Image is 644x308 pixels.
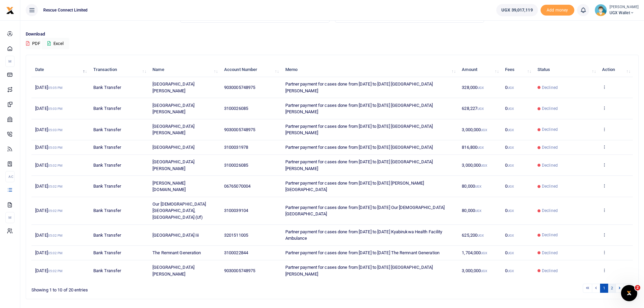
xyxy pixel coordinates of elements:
a: 1 [600,284,608,293]
span: 625,200 [462,233,484,238]
span: [DATE] [35,127,63,132]
a: logo-small logo-large logo-large [6,7,14,13]
small: 05:03 PM [48,107,63,111]
span: [GEOGRAPHIC_DATA][PERSON_NAME] [152,265,194,277]
span: 1,704,000 [462,250,487,255]
span: [DATE] [35,145,63,150]
li: M [5,212,15,223]
span: 3,000,000 [462,163,487,168]
small: UGX [507,234,514,237]
th: Account Number: activate to sort column ascending [220,63,282,77]
span: 0 [505,163,514,168]
span: 0 [505,250,514,255]
button: PDF [26,38,41,49]
span: Declined [542,105,558,112]
span: Bank Transfer [93,106,121,111]
span: [DATE] [35,184,63,189]
span: 80,000 [462,208,481,213]
span: 9030005748975 [224,127,255,132]
small: 05:02 PM [48,269,63,273]
span: Bank Transfer [93,250,121,255]
small: [PERSON_NAME] [610,4,639,10]
span: The Remnant Generation [152,250,201,255]
th: Name: activate to sort column ascending [149,63,220,77]
span: 3100022844 [224,250,248,255]
span: 0 [505,268,514,273]
span: Partner payment for cases done from [DATE] to [DATE] [GEOGRAPHIC_DATA][PERSON_NAME] [285,159,433,171]
span: [DATE] [35,268,63,273]
span: Declined [542,183,558,189]
span: 328,000 [462,85,484,90]
small: UGX [507,86,514,90]
small: UGX [481,269,487,273]
small: UGX [477,146,484,149]
button: Excel [42,38,69,49]
span: [PERSON_NAME] [DOMAIN_NAME] [152,181,186,192]
span: 9030005748975 [224,85,255,90]
th: Date: activate to sort column descending [31,63,89,77]
span: Bank Transfer [93,268,121,273]
span: 0 [505,233,514,238]
p: Download [26,31,639,38]
img: profile-user [595,4,607,16]
span: [GEOGRAPHIC_DATA][PERSON_NAME] [152,81,194,93]
span: Partner payment for cases done from [DATE] to [DATE] [GEOGRAPHIC_DATA][PERSON_NAME] [285,81,433,93]
span: 628,227 [462,106,484,111]
small: UGX [475,185,481,188]
span: Add money [541,5,574,16]
span: Declined [542,208,558,214]
small: UGX [507,164,514,167]
span: 0 [505,127,514,132]
small: 05:02 PM [48,251,63,255]
span: Bank Transfer [93,184,121,189]
th: Status: activate to sort column ascending [534,63,598,77]
span: UGX 39,017,119 [501,7,532,14]
small: UGX [481,164,487,167]
span: Partner payment for cases done from [DATE] to [DATE] Our [DEMOGRAPHIC_DATA][GEOGRAPHIC_DATA] [285,205,445,217]
small: UGX [481,128,487,132]
small: 05:02 PM [48,164,63,167]
span: 9030005748975 [224,268,255,273]
small: UGX [507,185,514,188]
span: [DATE] [35,85,63,90]
span: Partner payment for cases done from [DATE] to [DATE] Kyabirukwa Health Facility Ambulance [285,229,443,241]
span: 3201511005 [224,233,248,238]
th: Memo: activate to sort column ascending [281,63,458,77]
span: Bank Transfer [93,233,121,238]
small: UGX [507,269,514,273]
small: UGX [507,146,514,149]
iframe: Intercom live chat [621,285,637,301]
small: UGX [507,251,514,255]
span: [GEOGRAPHIC_DATA][PERSON_NAME] [152,103,194,115]
span: Declined [542,126,558,133]
span: Declined [542,268,558,274]
span: Partner payment for cases done from [DATE] to [DATE] [GEOGRAPHIC_DATA][PERSON_NAME] [285,103,433,115]
span: 3,000,000 [462,268,487,273]
span: Partner payment for cases done from [DATE] to [DATE] [GEOGRAPHIC_DATA] [285,145,433,150]
span: 3100031978 [224,145,248,150]
span: 0 [505,85,514,90]
span: [DATE] [35,233,63,238]
span: Bank Transfer [93,127,121,132]
span: 0 [505,208,514,213]
th: Amount: activate to sort column ascending [458,63,501,77]
span: 0 [505,184,514,189]
span: Declined [542,85,558,91]
span: [DATE] [35,106,63,111]
span: 3,000,000 [462,127,487,132]
span: [GEOGRAPHIC_DATA] [152,145,194,150]
small: UGX [477,107,484,111]
span: UGX Wallet [610,10,639,16]
li: Toup your wallet [541,5,574,16]
a: 2 [608,284,616,293]
span: Bank Transfer [93,145,121,150]
span: Declined [542,162,558,168]
li: Wallet ballance [494,4,540,16]
span: 06765070004 [224,184,251,189]
span: 3100026085 [224,163,248,168]
th: Action: activate to sort column ascending [598,63,633,77]
a: Add money [541,7,574,12]
span: Partner payment for cases done from [DATE] to [DATE] [PERSON_NAME][GEOGRAPHIC_DATA] [285,181,424,192]
th: Fees: activate to sort column ascending [501,63,534,77]
span: 3100026085 [224,106,248,111]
